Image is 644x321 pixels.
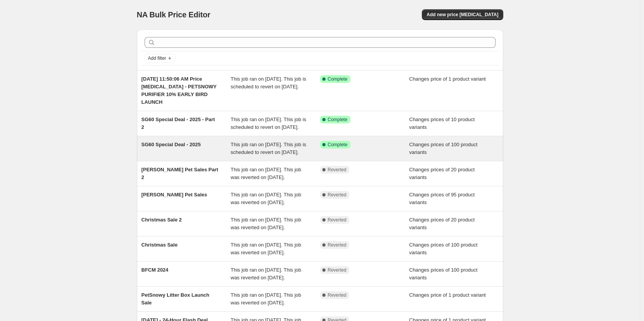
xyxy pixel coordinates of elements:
span: Changes prices of 20 product variants [409,167,475,180]
span: This job ran on [DATE]. This job is scheduled to revert on [DATE]. [231,76,306,90]
span: Changes prices of 100 product variants [409,142,477,155]
span: This job ran on [DATE]. This job is scheduled to revert on [DATE]. [231,142,306,155]
span: Changes prices of 100 product variants [409,267,477,280]
span: This job ran on [DATE]. This job was reverted on [DATE]. [231,167,301,180]
span: [PERSON_NAME] Pet Sales [142,192,207,198]
span: Christmas Sale [142,242,178,248]
span: NA Bulk Price Editor [137,10,211,19]
span: Reverted [328,267,347,273]
span: Changes price of 1 product variant [409,292,486,298]
span: This job ran on [DATE]. This job was reverted on [DATE]. [231,192,301,205]
span: Complete [328,142,347,148]
span: Complete [328,76,347,82]
span: This job ran on [DATE]. This job was reverted on [DATE]. [231,267,301,280]
span: Christmas Sale 2 [142,217,182,223]
span: Changes prices of 95 product variants [409,192,475,205]
span: This job ran on [DATE]. This job is scheduled to revert on [DATE]. [231,117,306,130]
span: SG60 Special Deal - 2025 - Part 2 [142,117,215,130]
span: [DATE] 11:50:06 AM Price [MEDICAL_DATA] - PETSNOWY PURIFIER 10% EARLY BIRD LAUNCH [142,76,217,105]
span: Changes price of 1 product variant [409,76,486,82]
span: This job ran on [DATE]. This job was reverted on [DATE]. [231,217,301,230]
span: [PERSON_NAME] Pet Sales Part 2 [142,167,218,180]
span: Reverted [328,192,347,198]
span: This job ran on [DATE]. This job was reverted on [DATE]. [231,242,301,255]
span: BFCM 2024 [142,267,169,273]
button: Add filter [145,54,175,63]
span: Add new price [MEDICAL_DATA] [427,12,498,18]
span: Reverted [328,217,347,223]
span: PetSnowy Litter Box Launch Sale [142,292,209,306]
span: Reverted [328,242,347,248]
span: This job ran on [DATE]. This job was reverted on [DATE]. [231,292,301,306]
span: Changes prices of 20 product variants [409,217,475,230]
span: Reverted [328,292,347,298]
span: Add filter [148,55,166,61]
span: Complete [328,117,347,123]
span: Reverted [328,167,347,173]
span: Changes prices of 10 product variants [409,117,475,130]
span: Changes prices of 100 product variants [409,242,477,255]
button: Add new price [MEDICAL_DATA] [422,9,503,20]
span: SG60 Special Deal - 2025 [142,142,201,147]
